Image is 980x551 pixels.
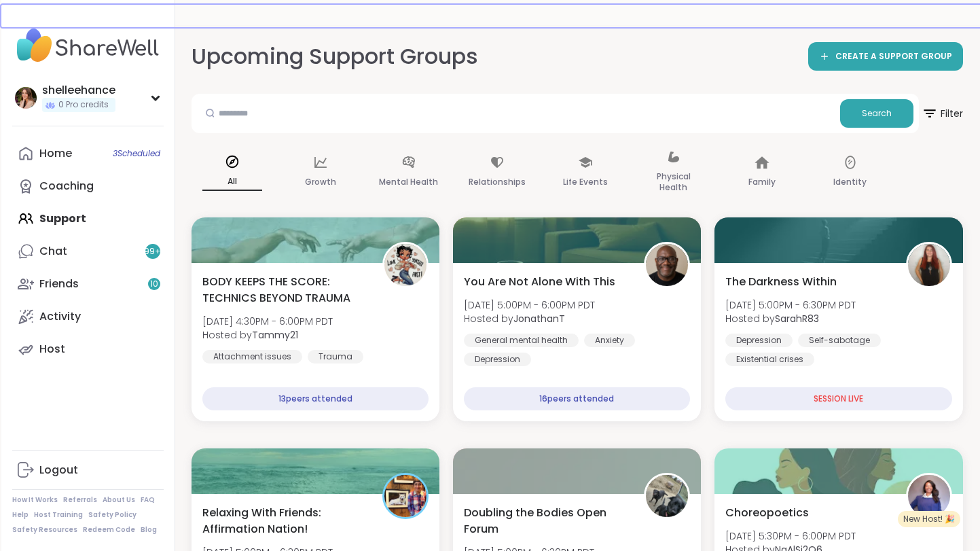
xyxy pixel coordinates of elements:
div: Anxiety [584,334,635,347]
span: Relaxing With Friends: Affirmation Nation! [202,505,367,537]
div: Trauma [308,350,363,363]
div: Depression [464,353,531,366]
span: 0 Pro credits [58,99,109,111]
span: [DATE] 5:00PM - 6:30PM PDT [725,298,856,312]
span: [DATE] 4:30PM - 6:00PM PDT [202,315,333,328]
iframe: Spotlight [483,49,494,60]
span: [DATE] 5:30PM - 6:00PM PDT [725,529,856,543]
a: Coaching [12,170,164,202]
span: Choreopoetics [725,505,809,521]
span: Hosted by [725,312,856,325]
span: CREATE A SUPPORT GROUP [835,51,952,63]
a: Logout [12,454,164,486]
a: Safety Resources [12,525,77,535]
p: Life Events [563,174,608,190]
div: General mental health [464,334,579,347]
p: Family [748,174,776,190]
div: Friends [39,277,79,291]
div: Logout [39,463,78,478]
span: Filter [922,97,963,130]
img: ShareWell Nav Logo [12,22,164,69]
button: Search [840,99,913,128]
span: 10 [150,279,158,290]
img: Tammy21 [384,244,427,286]
img: Amie89 [646,475,688,517]
p: Identity [833,174,867,190]
div: Activity [39,309,81,324]
span: 3 Scheduled [113,148,160,159]
span: Hosted by [464,312,595,325]
span: Hosted by [202,328,333,342]
img: NaAlSi2O6 [908,475,950,517]
span: The Darkness Within [725,274,837,290]
img: SarahR83 [908,244,950,286]
div: Home [39,146,72,161]
a: Host Training [34,510,83,520]
div: Host [39,342,65,357]
span: Doubling the Bodies Open Forum [464,505,629,537]
img: AmberWolffWizard [384,475,427,517]
a: About Us [103,495,135,505]
div: Existential crises [725,353,814,366]
b: JonathanT [513,312,565,325]
p: Growth [305,174,336,190]
a: Activity [12,300,164,333]
a: Referrals [63,495,97,505]
b: SarahR83 [775,312,819,325]
button: Filter [922,94,963,133]
a: Help [12,510,29,520]
a: Friends10 [12,268,164,300]
div: Depression [725,334,793,347]
div: shelleehance [42,83,115,98]
a: FAQ [141,495,155,505]
a: Safety Policy [88,510,137,520]
a: Blog [141,525,157,535]
p: Relationships [469,174,526,190]
div: Self-sabotage [798,334,881,347]
span: Search [862,107,892,120]
div: Attachment issues [202,350,302,363]
span: 99 + [144,246,161,257]
p: All [202,173,262,191]
h2: Upcoming Support Groups [192,41,489,72]
p: Physical Health [644,168,704,196]
div: Chat [39,244,67,259]
img: JonathanT [646,244,688,286]
a: Chat99+ [12,235,164,268]
p: Mental Health [379,174,438,190]
div: Coaching [39,179,94,194]
a: CREATE A SUPPORT GROUP [808,42,963,71]
div: 16 peers attended [464,387,690,410]
span: You Are Not Alone With This [464,274,615,290]
span: [DATE] 5:00PM - 6:00PM PDT [464,298,595,312]
a: Home3Scheduled [12,137,164,170]
b: Tammy21 [252,328,298,342]
div: 13 peers attended [202,387,429,410]
a: Host [12,333,164,366]
a: How It Works [12,495,58,505]
a: Redeem Code [83,525,135,535]
div: SESSION LIVE [725,387,951,410]
span: BODY KEEPS THE SCORE: TECHNICS BEYOND TRAUMA [202,274,367,306]
iframe: Spotlight [150,180,161,191]
div: New Host! 🎉 [898,511,960,527]
img: shelleehance [15,87,37,109]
